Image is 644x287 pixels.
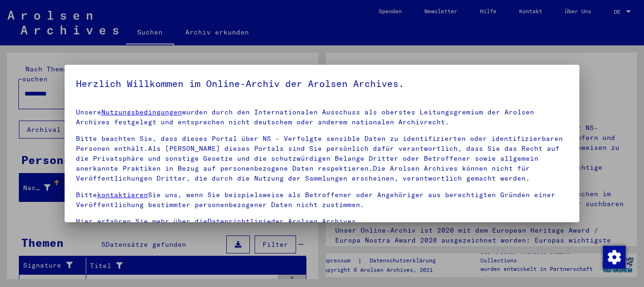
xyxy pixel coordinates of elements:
[207,217,271,226] a: Datenrichtlinie
[97,191,148,199] a: kontaktieren
[76,190,569,210] p: Bitte Sie uns, wenn Sie beispielsweise als Betroffener oder Angehöriger aus berechtigten Gründen ...
[76,134,569,183] p: Bitte beachten Sie, dass dieses Portal über NS - Verfolgte sensible Daten zu identifizierten oder...
[603,246,626,269] img: Zustimmung ändern
[101,108,182,116] a: Nutzungsbedingungen
[76,107,569,127] p: Unsere wurden durch den Internationalen Ausschuss als oberstes Leitungsgremium der Arolsen Archiv...
[76,76,569,91] h5: Herzlich Willkommen im Online-Archiv der Arolsen Archives.
[76,217,569,226] p: Hier erfahren Sie mehr über die der Arolsen Archives.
